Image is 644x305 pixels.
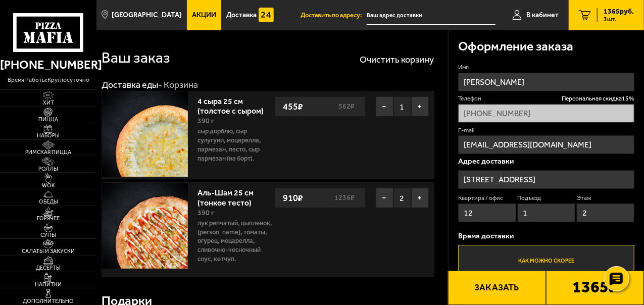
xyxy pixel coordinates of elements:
a: 4 сыра 25 см (толстое с сыром) [198,93,274,116]
button: − [376,96,393,117]
label: E-mail [458,126,634,135]
strong: 910 ₽ [280,188,306,208]
strong: 455 ₽ [280,97,306,116]
h3: Оформление заказа [458,40,573,53]
a: Аль-Шам 25 см (тонкое тесто) [198,185,262,207]
span: 390 г [198,117,215,125]
p: Адрес доставки [458,158,634,165]
input: +7 ( [458,104,634,123]
label: Имя [458,63,634,72]
input: Имя [458,73,634,91]
span: Россия, Санкт-Петербург, проспект Науки, 42 [367,6,496,25]
s: 1236 ₽ [333,194,360,201]
button: + [411,188,429,208]
p: Время доставки [458,232,634,240]
span: 3 шт. [604,16,634,22]
span: [GEOGRAPHIC_DATA] [112,12,182,19]
button: Заказать [448,271,546,305]
span: Доставить по адресу: [301,12,367,19]
input: Ваш адрес доставки [367,6,496,25]
div: Корзина [164,79,198,91]
s: 562 ₽ [337,103,360,110]
span: В кабинет [526,12,559,19]
h1: Ваш заказ [102,50,170,66]
span: 2 [393,188,411,208]
input: @ [458,135,634,154]
span: Персональная скидка 15 % [562,94,634,103]
b: 1365 ₽ [572,279,618,297]
button: Очистить корзину [360,55,434,64]
img: 15daf4d41897b9f0e9f617042186c801.svg [259,8,274,23]
label: Как можно скорее [458,245,634,277]
label: Квартира / офис [458,194,516,202]
span: 1 [393,96,411,117]
label: Этаж [577,194,634,202]
label: Телефон [458,94,634,103]
span: 1365 руб. [604,8,634,15]
span: 390 г [198,209,215,217]
button: + [411,96,429,117]
span: Акции [192,12,216,19]
label: Подъезд [518,194,575,202]
p: сыр дорблю, сыр сулугуни, моцарелла, пармезан, песто, сыр пармезан (на борт). [198,127,275,163]
span: Доставка [226,12,257,19]
a: Доставка еды- [102,79,162,90]
button: − [376,188,393,208]
p: лук репчатый, цыпленок, [PERSON_NAME], томаты, огурец, моцарелла, сливочно-чесночный соус, кетчуп. [198,219,275,264]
